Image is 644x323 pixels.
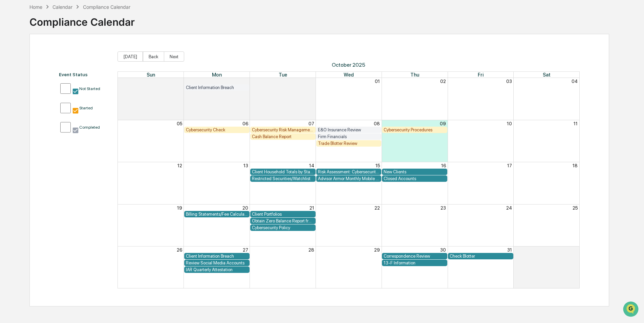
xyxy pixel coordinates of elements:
[177,121,182,126] button: 05
[308,121,314,126] button: 07
[14,85,44,92] span: Preclearance
[440,79,446,84] button: 02
[7,99,12,104] div: 🔎
[308,79,314,84] button: 30
[384,176,446,181] div: Closed Accounts
[543,72,551,78] span: Sat
[79,106,93,110] div: Started
[243,163,248,168] button: 13
[49,86,55,91] div: 🗄️
[186,267,248,272] div: IAR Quarterly Attestation
[52,4,72,10] div: Calendar
[440,247,446,253] button: 30
[252,169,314,174] div: Client Household Totals by State
[374,121,380,126] button: 08
[29,10,135,28] div: Compliance Calendar
[177,205,182,211] button: 19
[7,52,19,64] img: 1746055101610-c473b297-6a78-478c-a979-82029cc54cd1
[242,205,248,211] button: 20
[79,86,100,91] div: Not Started
[622,301,641,319] iframe: Open customer support
[507,247,512,253] button: 31
[212,72,222,78] span: Mon
[242,121,248,126] button: 06
[164,51,184,62] button: Next
[23,52,111,59] div: Start new chat
[384,127,446,132] div: Cybersecurity Procedures
[67,115,82,120] span: Pylon
[384,169,446,174] div: New Clients
[176,79,182,84] button: 28
[23,59,86,64] div: We're available if you need us!
[308,247,314,253] button: 28
[374,247,380,253] button: 29
[4,95,45,108] a: 🔎Data Lookup
[117,71,580,288] div: Month View
[478,72,484,78] span: Fri
[117,51,143,62] button: [DATE]
[115,54,123,62] button: Start new chat
[344,72,354,78] span: Wed
[243,247,248,253] button: 27
[186,85,248,90] div: Client Information Breach
[83,4,130,10] div: Compliance Calendar
[242,79,248,84] button: 29
[252,176,314,181] div: Restricted Securities/Watchlist
[79,125,100,130] div: Completed
[318,127,380,132] div: E&O Insurance Review
[506,79,512,84] button: 03
[279,72,287,78] span: Tue
[384,254,446,259] div: Correspondence Review
[318,176,380,181] div: Advisor Armor Monthly Mobile Applet Scan
[375,79,380,84] button: 01
[318,134,380,139] div: Firm Financials
[7,14,123,25] p: How can we help?
[574,121,578,126] button: 11
[309,163,314,168] button: 14
[252,225,314,230] div: Cybersecurity Policy
[177,247,182,253] button: 26
[507,163,512,168] button: 17
[117,62,580,68] span: October 2025
[143,51,164,62] button: Back
[441,205,446,211] button: 23
[450,254,512,259] div: Check Blotter
[375,163,380,168] button: 15
[252,212,314,217] div: Client Portfolios
[410,72,419,78] span: Thu
[506,205,512,211] button: 24
[186,254,248,259] div: Client Information Breach
[572,79,578,84] button: 04
[318,141,380,146] div: Trade Blotter Review
[14,98,43,105] span: Data Lookup
[573,247,578,253] button: 01
[573,205,578,211] button: 25
[573,163,578,168] button: 18
[186,212,248,217] div: Billing Statements/Fee Calculations Report
[177,163,182,168] button: 12
[7,86,12,91] div: 🖐️
[59,72,111,77] div: Event Status
[48,114,82,120] a: Powered byPylon
[147,72,155,78] span: Sun
[186,260,248,265] div: Review Social Media Accounts
[374,205,380,211] button: 22
[309,205,314,211] button: 21
[384,260,446,265] div: 13-F Information
[29,4,42,10] div: Home
[56,85,84,92] span: Attestations
[252,127,314,132] div: Cybersecurity Risk Management and Strategy
[186,127,248,132] div: Cybersecurity Check
[507,121,512,126] button: 10
[440,121,446,126] button: 09
[441,163,446,168] button: 16
[252,134,314,139] div: Cash Balance Report
[318,169,380,174] div: Risk Assessment: Cybersecurity and Technology Vendor Review
[4,83,46,95] a: 🖐️Preclearance
[46,83,87,95] a: 🗄️Attestations
[252,218,314,223] div: Obtain Zero Balance Report from Custodian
